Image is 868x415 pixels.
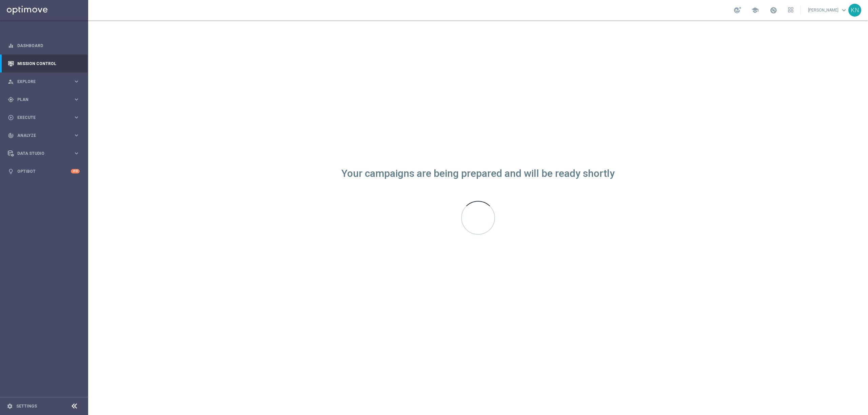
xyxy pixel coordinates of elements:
span: Explore [17,80,73,84]
i: keyboard_arrow_right [73,96,80,103]
i: keyboard_arrow_right [73,150,80,157]
i: gps_fixed [8,97,14,103]
i: track_changes [8,132,14,139]
i: keyboard_arrow_right [73,132,80,139]
a: Mission Control [17,55,80,72]
button: gps_fixed Plan keyboard_arrow_right [7,97,80,102]
button: play_circle_outline Execute keyboard_arrow_right [7,115,80,120]
div: Execute [8,115,73,121]
div: Analyze [8,132,73,139]
a: Dashboard [17,37,80,55]
div: Explore [8,79,73,85]
button: track_changes Analyze keyboard_arrow_right [7,133,80,138]
i: play_circle_outline [8,115,14,121]
a: Optibot [17,162,71,180]
span: keyboard_arrow_down [840,6,848,14]
div: Plan [8,97,73,103]
a: Settings [16,404,37,408]
i: equalizer [8,43,14,49]
div: Your campaigns are being prepared and will be ready shortly [341,171,615,177]
i: keyboard_arrow_right [73,78,80,85]
div: Data Studio [8,150,73,157]
span: Plan [17,98,73,102]
span: Execute [17,116,73,120]
div: Mission Control [8,55,80,72]
button: lightbulb Optibot +10 [7,169,80,174]
i: keyboard_arrow_right [73,114,80,121]
div: +10 [71,169,80,173]
span: Analyze [17,133,73,138]
button: Mission Control [7,61,80,66]
span: Data Studio [17,151,73,155]
i: lightbulb [8,168,14,174]
button: person_search Explore keyboard_arrow_right [7,79,80,84]
div: Optibot [8,162,80,180]
i: settings [7,403,13,409]
span: school [751,6,759,14]
button: equalizer Dashboard [7,43,80,48]
a: [PERSON_NAME]keyboard_arrow_down [807,5,848,15]
i: person_search [8,79,14,85]
div: Dashboard [8,37,80,55]
button: Data Studio keyboard_arrow_right [7,151,80,156]
div: KN [848,4,861,17]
